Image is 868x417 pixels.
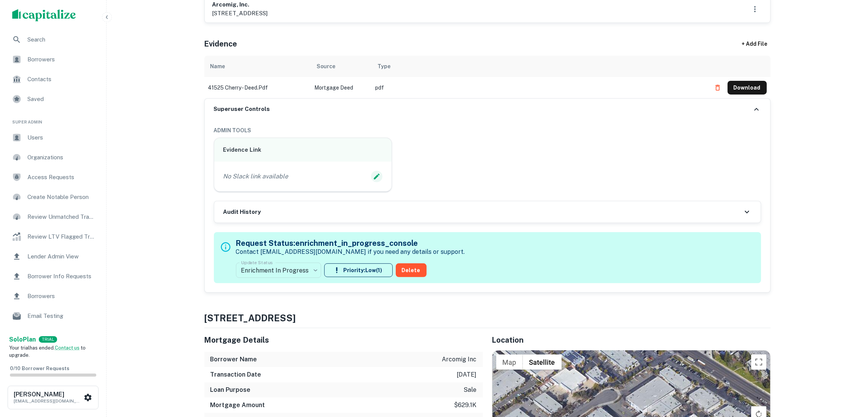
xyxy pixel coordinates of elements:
span: Email Testing [27,311,96,321]
span: Create Notable Person [27,192,96,202]
iframe: Chat Widget [830,356,868,393]
h5: Evidence [204,38,237,50]
span: Borrowers [27,292,96,301]
span: Organizations [27,153,96,162]
h4: [STREET_ADDRESS] [204,311,771,325]
span: Borrowers [27,55,96,64]
span: 0 / 10 Borrower Requests [10,366,69,371]
span: Review LTV Flagged Transactions [27,232,96,241]
th: Type [372,56,707,77]
span: Search [27,35,96,44]
div: TRIAL [39,336,57,343]
a: Search [6,30,100,49]
span: Review Unmatched Transactions [27,212,96,221]
th: Name [204,56,311,77]
img: capitalize-logo.png [12,9,76,21]
li: Super Admin [6,110,100,128]
p: $629.1k [454,401,477,410]
h6: Superuser Controls [214,105,270,114]
a: Create Notable Person [6,188,100,206]
td: pdf [372,77,707,98]
span: Contacts [27,75,96,84]
a: Access Requests [6,168,100,186]
a: Contact us [55,345,80,351]
a: Users [6,128,100,147]
h5: Location [492,334,771,346]
div: + Add File [728,37,781,51]
h6: Loan Purpose [210,385,251,395]
td: 41525 cherry - deed.pdf [204,77,311,98]
a: Borrowers [6,287,100,305]
strong: Solo Plan [9,336,36,343]
p: Contact [EMAIL_ADDRESS][DOMAIN_NAME] if you need any details or support. [236,247,465,257]
a: Review Unmatched Transactions [6,208,100,226]
button: Toggle fullscreen view [751,354,766,370]
h6: ADMIN TOOLS [214,126,761,135]
h6: Borrower Name [210,355,257,364]
button: Show satellite imagery [523,354,562,370]
a: SoloPlan [9,335,36,344]
p: sale [464,385,477,395]
p: [EMAIL_ADDRESS][DOMAIN_NAME] [14,398,82,404]
p: [STREET_ADDRESS] [212,9,268,18]
div: scrollable content [204,56,771,98]
div: Name [210,62,225,71]
button: Delete [396,263,427,277]
p: No Slack link available [223,172,288,181]
button: Edit Slack Link [371,171,382,182]
span: Access Requests [27,173,96,182]
h6: Transaction Date [210,370,261,379]
div: Type [378,62,391,71]
td: Mortgage Deed [311,77,372,98]
p: arcomig inc [442,355,477,364]
div: Enrichment In Progress [236,260,321,281]
button: [PERSON_NAME][EMAIL_ADDRESS][DOMAIN_NAME] [8,386,99,409]
a: Saved [6,90,100,108]
button: Download [728,81,767,95]
button: Show street map [496,354,523,370]
span: Saved [27,95,96,104]
a: Review LTV Flagged Transactions [6,228,100,246]
a: Contacts [6,70,100,88]
span: Borrower Info Requests [27,272,96,281]
button: Priority:Low(1) [324,263,393,277]
button: Delete file [711,82,725,94]
th: Source [311,56,372,77]
h6: Evidence Link [223,146,383,154]
h6: Mortgage Amount [210,401,265,410]
div: Source [317,62,336,71]
span: Your trial has ended. to upgrade. [9,345,86,358]
a: Organizations [6,148,100,167]
a: Lender Admin View [6,247,100,266]
p: [DATE] [457,370,477,379]
a: Borrowers [6,50,100,69]
h5: Request Status: enrichment_in_progress_console [236,237,465,249]
a: Borrower Info Requests [6,267,100,285]
label: Update Status [241,259,273,266]
a: Email Testing [6,307,100,325]
h6: Audit History [223,208,261,217]
h5: Mortgage Details [204,334,483,346]
h6: arcomig, inc. [212,0,268,9]
h6: [PERSON_NAME] [14,391,82,398]
span: Lender Admin View [27,252,96,261]
span: Users [27,133,96,142]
